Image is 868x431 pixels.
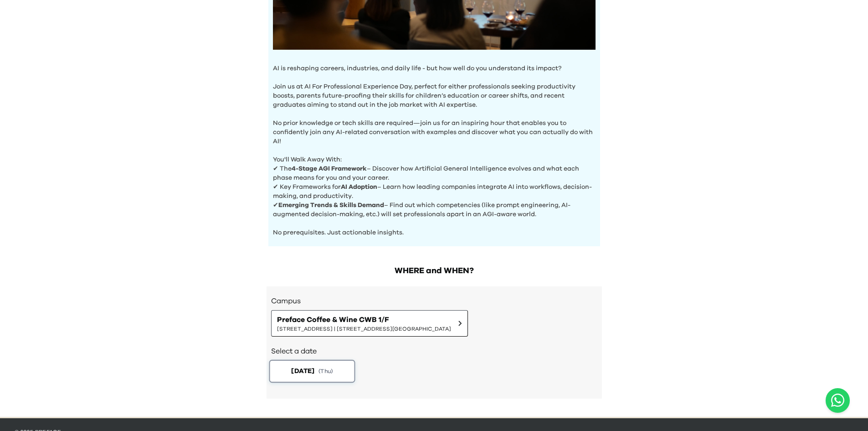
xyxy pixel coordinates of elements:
[292,166,367,172] b: 4-Stage AGI Framework
[277,325,451,332] span: [STREET_ADDRESS] | [STREET_ADDRESS][GEOGRAPHIC_DATA]
[273,164,596,182] p: ✔ The – Discover how Artificial General Intelligence evolves and what each phase means for you an...
[278,202,384,208] b: Emerging Trends & Skills Demand
[273,146,596,164] p: You'll Walk Away With:
[826,388,850,413] a: Chat with us on WhatsApp
[273,219,596,237] p: No prerequisites. Just actionable insights.
[273,73,596,109] p: Join us at AI For Professional Experience Day, perfect for either professionals seeking productiv...
[267,265,602,277] h2: WHERE and WHEN?
[318,367,333,375] span: ( Thu )
[271,346,597,357] h2: Select a date
[826,388,850,413] button: Open WhatsApp chat
[291,366,314,376] span: [DATE]
[273,182,596,201] p: ✔ Key Frameworks for – Learn how leading companies integrate AI into workflows, decision-making, ...
[273,109,596,146] p: No prior knowledge or tech skills are required—join us for an inspiring hour that enables you to ...
[341,184,377,190] b: AI Adoption
[277,314,451,325] span: Preface Coffee & Wine CWB 1/F
[271,296,597,306] h3: Campus
[271,310,468,337] button: Preface Coffee & Wine CWB 1/F[STREET_ADDRESS] | [STREET_ADDRESS][GEOGRAPHIC_DATA]
[269,360,355,383] button: [DATE](Thu)
[273,64,596,73] p: AI is reshaping careers, industries, and daily life - but how well do you understand its impact?
[273,201,596,219] p: ✔ – Find out which competencies (like prompt engineering, AI-augmented decision-making, etc.) wil...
